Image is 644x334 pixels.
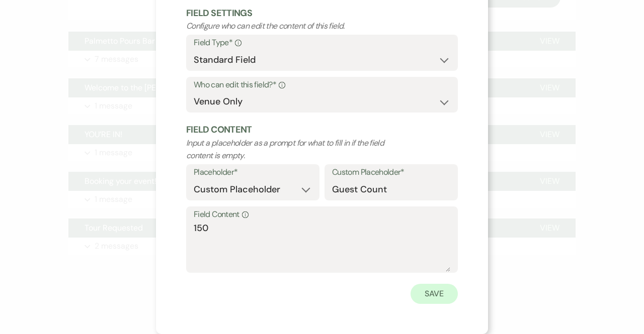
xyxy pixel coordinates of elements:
label: Field Type* [194,36,450,50]
button: Save [411,284,458,304]
p: Configure who can edit the content of this field. [186,20,404,33]
label: Placeholder* [194,165,312,180]
p: Input a placeholder as a prompt for what to fill in if the field content is empty. [186,137,404,162]
label: Custom Placeholder* [332,165,450,180]
h2: Field Content [186,124,458,136]
textarea: 150 [194,221,450,272]
h2: Field Settings [186,7,458,20]
label: Who can edit this field?* [194,78,450,92]
label: Field Content [194,207,450,222]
